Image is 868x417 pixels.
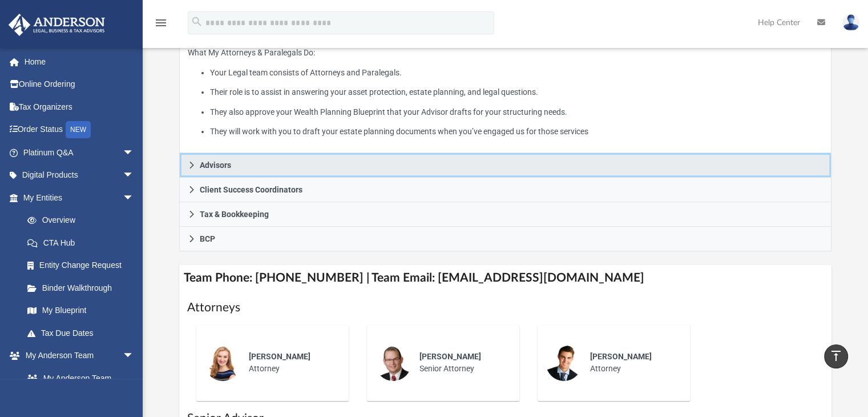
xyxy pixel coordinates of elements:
[204,344,241,381] img: thumbnail
[210,85,823,99] li: Their role is to assist in answering your asset protection, estate planning, and legal questions.
[123,141,146,165] span: arrow_drop_down
[200,235,215,243] span: BCP
[210,125,823,139] li: They will work with you to draft your estate planning documents when you’ve engaged us for those ...
[179,227,832,251] a: BCP
[5,14,108,36] img: Anderson Advisors Platinum Portal
[8,141,151,164] a: Platinum Q&Aarrow_drop_down
[154,16,168,30] i: menu
[179,38,832,154] div: Attorneys & Paralegals
[419,352,481,361] span: [PERSON_NAME]
[179,202,832,227] a: Tax & Bookkeeping
[179,178,832,202] a: Client Success Coordinators
[375,344,411,381] img: thumbnail
[188,46,823,139] p: What My Attorneys & Paralegals Do:
[210,105,823,119] li: They also approve your Wealth Planning Blueprint that your Advisor drafts for your structuring ne...
[191,15,203,28] i: search
[241,343,341,383] div: Attorney
[8,50,151,73] a: Home
[8,95,151,118] a: Tax Organizers
[123,186,146,210] span: arrow_drop_down
[179,265,832,291] h4: Team Phone: [PHONE_NUMBER] | Team Email: [EMAIL_ADDRESS][DOMAIN_NAME]
[200,186,302,194] span: Client Success Coordinators
[187,299,824,316] h1: Attorneys
[16,299,146,322] a: My Blueprint
[123,164,146,187] span: arrow_drop_down
[16,322,151,344] a: Tax Due Dates
[16,367,140,390] a: My Anderson Team
[590,352,652,361] span: [PERSON_NAME]
[16,254,151,277] a: Entity Change Request
[210,66,823,80] li: Your Legal team consists of Attorneys and Paralegals.
[411,343,511,383] div: Senior Attorney
[546,344,582,381] img: thumbnail
[8,164,151,187] a: Digital Productsarrow_drop_down
[8,118,151,142] a: Order StatusNEW
[842,14,859,31] img: User Pic
[829,349,843,363] i: vertical_align_top
[249,352,310,361] span: [PERSON_NAME]
[8,186,151,209] a: My Entitiesarrow_drop_down
[154,22,168,30] a: menu
[582,343,682,383] div: Attorney
[8,344,146,367] a: My Anderson Teamarrow_drop_down
[824,344,848,368] a: vertical_align_top
[200,210,269,218] span: Tax & Bookkeeping
[8,73,151,96] a: Online Ordering
[16,276,151,299] a: Binder Walkthrough
[16,231,151,254] a: CTA Hub
[66,121,91,138] div: NEW
[16,209,151,232] a: Overview
[200,161,231,169] span: Advisors
[123,344,146,368] span: arrow_drop_down
[179,153,832,178] a: Advisors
